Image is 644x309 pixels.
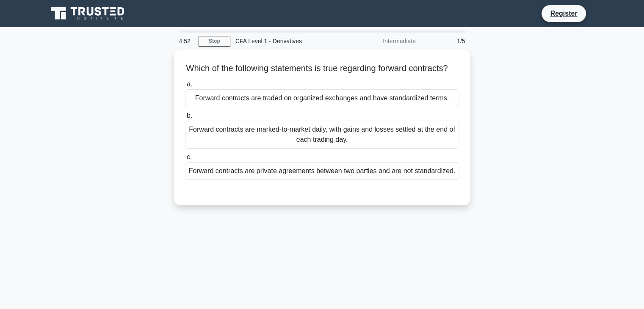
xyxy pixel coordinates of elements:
div: CFA Level 1 - Derivatives [230,33,347,50]
a: Stop [199,36,230,47]
span: c. [187,153,192,160]
div: Forward contracts are marked-to-market daily, with gains and losses settled at the end of each tr... [185,121,459,149]
div: Forward contracts are traded on organized exchanges and have standardized terms. [185,89,459,107]
div: Forward contracts are private agreements between two parties and are not standardized. [185,162,459,180]
span: a. [187,80,192,88]
div: 1/5 [421,33,470,50]
div: Intermediate [347,33,421,50]
span: b. [187,112,192,119]
h5: Which of the following statements is true regarding forward contracts? [184,63,460,74]
a: Register [545,8,582,19]
div: 4:52 [174,33,199,50]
